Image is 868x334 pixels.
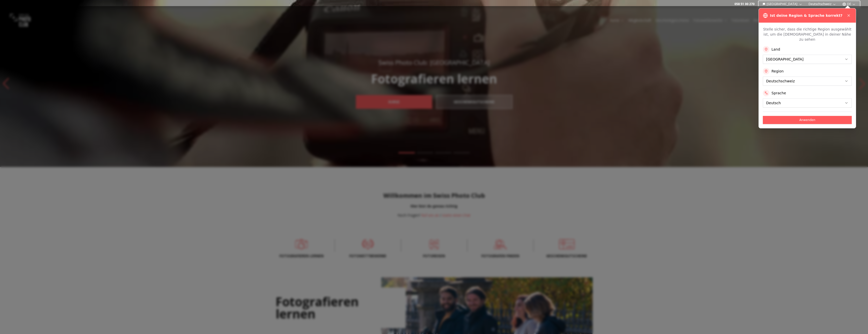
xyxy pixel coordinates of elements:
[763,27,852,42] p: Stelle sicher, dass die richtige Region ausgewählt ist, um die [DEMOGRAPHIC_DATA] in deiner Nähe ...
[770,13,842,18] h3: Ist deine Region & Sprache korrekt?
[771,47,780,52] label: Land
[807,1,838,7] button: Deutschschweiz
[761,1,804,7] button: [GEOGRAPHIC_DATA]
[734,2,754,6] a: 058 51 00 270
[771,90,786,96] label: Sprache
[840,1,858,7] button: DE
[771,69,784,74] label: Region
[763,116,852,124] button: Anwenden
